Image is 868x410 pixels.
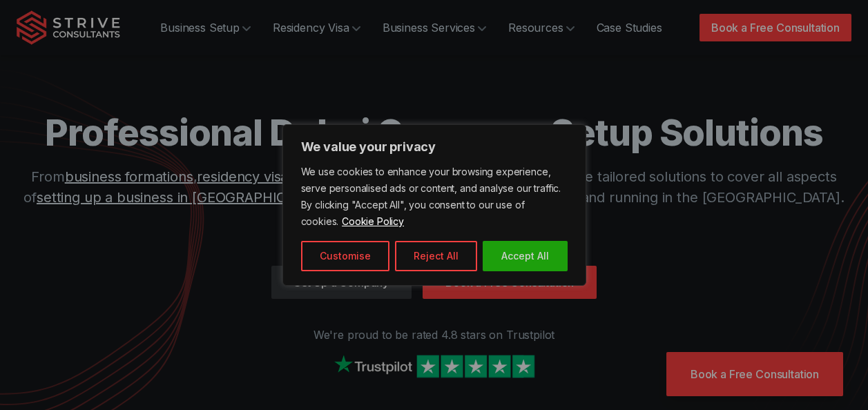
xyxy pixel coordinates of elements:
button: Customise [301,241,389,271]
p: We use cookies to enhance your browsing experience, serve personalised ads or content, and analys... [301,164,568,230]
button: Reject All [395,241,477,271]
p: We value your privacy [301,139,568,155]
a: Cookie Policy [341,215,405,228]
button: Accept All [483,241,568,271]
div: We value your privacy [282,124,586,286]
